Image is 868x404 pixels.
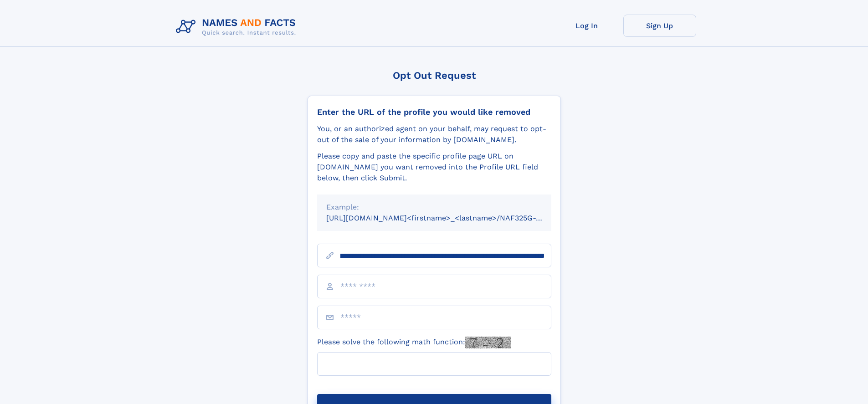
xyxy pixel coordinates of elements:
[317,123,551,145] div: You, or an authorized agent on your behalf, may request to opt-out of the sale of your informatio...
[317,151,551,184] div: Please copy and paste the specific profile page URL on [DOMAIN_NAME] you want removed into the Pr...
[326,214,569,222] small: [URL][DOMAIN_NAME]<firstname>_<lastname>/NAF325G-xxxxxxxx
[172,15,303,39] img: Logo Names and Facts
[326,202,542,213] div: Example:
[550,15,623,37] a: Log In
[317,107,551,117] div: Enter the URL of the profile you would like removed
[308,70,561,81] div: Opt Out Request
[623,15,696,37] a: Sign Up
[317,337,511,348] label: Please solve the following math function:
